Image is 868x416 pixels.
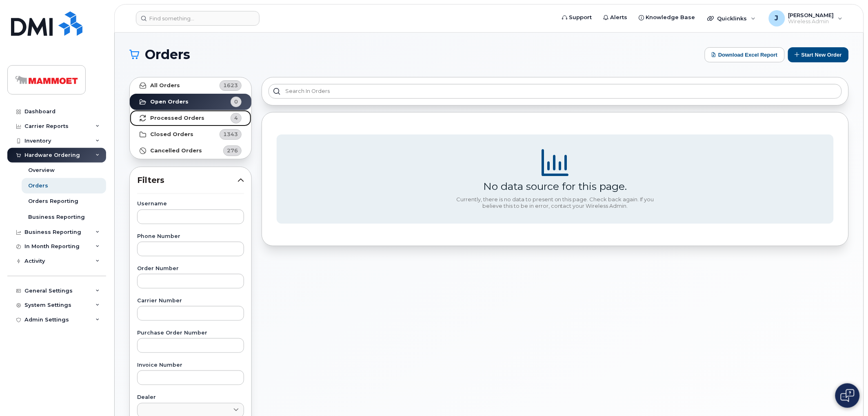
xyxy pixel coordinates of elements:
[788,47,849,62] button: Start New Order
[137,234,244,239] label: Phone Number
[223,130,238,138] span: 1343
[130,77,251,94] a: All Orders1623
[137,174,238,186] span: Filters
[150,131,193,138] strong: Closed Orders
[130,143,251,159] a: Cancelled Orders276
[137,201,244,207] label: Username
[137,330,244,336] label: Purchase Order Number
[150,115,204,121] strong: Processed Orders
[137,266,244,271] label: Order Number
[227,147,238,154] span: 276
[137,298,244,304] label: Carrier Number
[130,110,251,126] a: Processed Orders4
[223,81,238,89] span: 1623
[145,48,190,61] span: Orders
[453,196,657,209] div: Currently, there is no data to present on this page. Check back again. If you believe this to be ...
[130,126,251,143] a: Closed Orders1343
[137,363,244,368] label: Invoice Number
[130,94,251,110] a: Open Orders0
[137,395,244,400] label: Dealer
[484,180,627,192] div: No data source for this page.
[150,99,189,105] strong: Open Orders
[705,47,785,62] button: Download Excel Report
[841,389,855,402] img: Open chat
[234,114,238,122] span: 4
[269,84,842,99] input: Search in orders
[150,82,180,89] strong: All Orders
[150,147,202,154] strong: Cancelled Orders
[234,98,238,106] span: 0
